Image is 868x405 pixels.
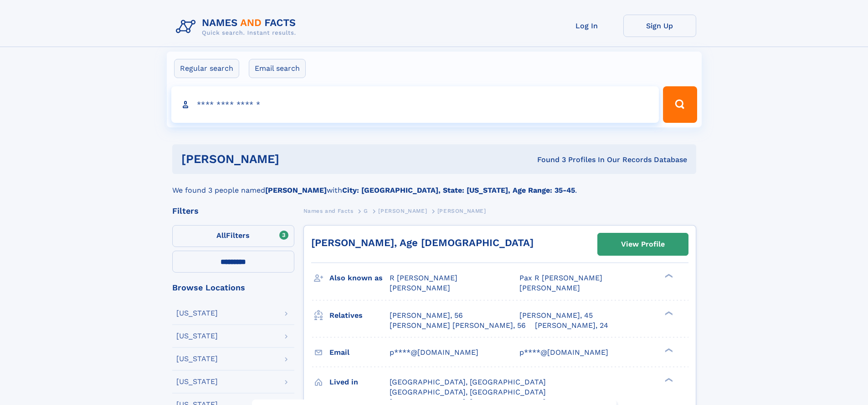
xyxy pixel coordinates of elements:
[176,332,218,340] div: [US_STATE]
[390,378,546,386] span: [GEOGRAPHIC_DATA], [GEOGRAPHIC_DATA]
[172,225,294,247] label: Filters
[172,284,294,292] div: Browse Locations
[623,15,696,37] a: Sign Up
[663,377,673,383] div: ❯
[329,308,390,323] h3: Relatives
[550,15,623,37] a: Log In
[378,208,427,214] span: [PERSON_NAME]
[621,234,665,255] div: View Profile
[329,374,390,390] h3: Lived in
[176,378,218,385] div: [US_STATE]
[519,284,580,292] span: [PERSON_NAME]
[172,15,303,39] img: Logo Names and Facts
[390,388,546,396] span: [GEOGRAPHIC_DATA], [GEOGRAPHIC_DATA]
[176,355,218,363] div: [US_STATE]
[437,208,486,214] span: [PERSON_NAME]
[598,233,688,255] a: View Profile
[172,174,696,196] div: We found 3 people named with .
[249,59,306,78] label: Email search
[303,205,354,216] a: Names and Facts
[663,310,673,316] div: ❯
[378,205,427,216] a: [PERSON_NAME]
[663,347,673,353] div: ❯
[216,231,226,240] span: All
[172,207,294,215] div: Filters
[390,274,457,282] span: R [PERSON_NAME]
[311,237,534,248] a: [PERSON_NAME], Age [DEMOGRAPHIC_DATA]
[364,205,368,216] a: G
[390,321,526,331] a: [PERSON_NAME] [PERSON_NAME], 56
[265,186,327,195] b: [PERSON_NAME]
[535,321,608,331] a: [PERSON_NAME], 24
[519,310,593,321] a: [PERSON_NAME], 45
[519,274,602,282] span: Pax R [PERSON_NAME]
[329,270,390,286] h3: Also known as
[329,345,390,360] h3: Email
[171,86,659,123] input: search input
[408,155,687,165] div: Found 3 Profiles In Our Records Database
[181,153,408,165] h1: [PERSON_NAME]
[174,59,239,78] label: Regular search
[663,273,673,279] div: ❯
[176,310,218,317] div: [US_STATE]
[390,284,450,292] span: [PERSON_NAME]
[390,310,463,321] a: [PERSON_NAME], 56
[364,208,368,214] span: G
[342,186,575,195] b: City: [GEOGRAPHIC_DATA], State: [US_STATE], Age Range: 35-45
[663,86,697,123] button: Search Button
